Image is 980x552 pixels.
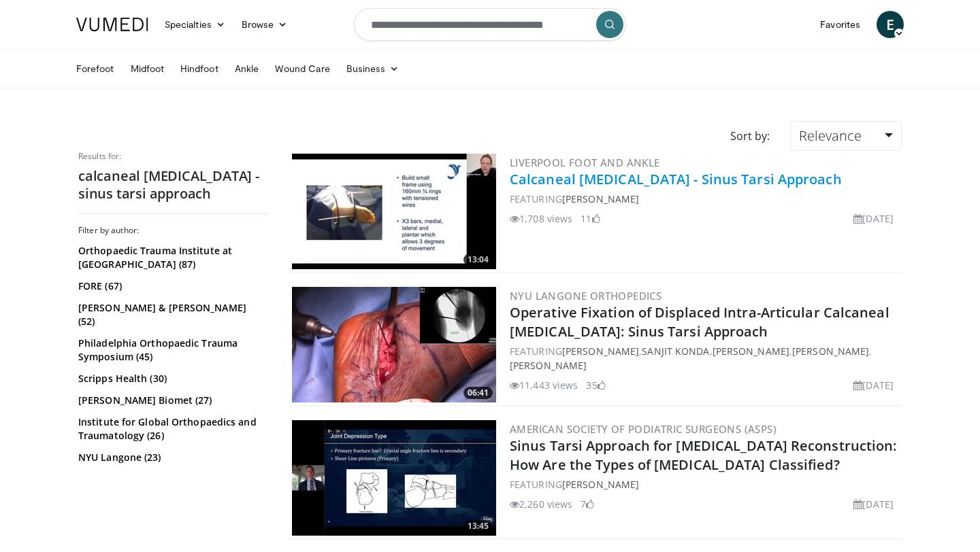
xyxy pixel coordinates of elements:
a: Favorites [812,11,868,38]
span: Relevance [799,126,862,145]
a: Business [338,55,408,82]
div: FEATURING [510,192,899,206]
div: FEATURING , , , , [510,344,899,373]
li: [DATE] [853,211,894,226]
h3: Filter by author: [78,225,269,236]
a: E [877,11,904,38]
a: [PERSON_NAME] Biomet (27) [78,394,265,407]
span: 06:41 [463,387,493,399]
h2: calcaneal [MEDICAL_DATA] - sinus tarsi approach [78,167,269,203]
li: 35 [586,378,605,392]
a: NYU Langone Orthopedics [510,289,661,303]
a: Ankle [227,55,267,82]
a: Orthopaedic Trauma Institute at [GEOGRAPHIC_DATA] (87) [78,244,265,271]
a: Browse [233,11,296,38]
a: NYU Langone (23) [78,451,265,464]
p: Results for: [78,151,269,162]
a: Calcaneal [MEDICAL_DATA] - Sinus Tarsi Approach [510,170,842,188]
img: 54b5def3-a771-4dd7-92d4-590e7fc0aa4d.300x170_q85_crop-smart_upscale.jpg [292,287,496,402]
a: [PERSON_NAME] [562,192,639,205]
div: FEATURING [510,477,899,491]
a: [PERSON_NAME] [713,345,789,358]
li: 2,260 views [510,497,572,511]
a: [PERSON_NAME] [562,345,639,358]
li: 11,443 views [510,378,578,392]
a: [PERSON_NAME] [510,359,587,372]
a: Hindfoot [172,55,227,82]
a: 13:04 [292,154,496,269]
a: [PERSON_NAME] [562,478,639,491]
span: 13:04 [463,254,493,266]
li: 1,708 views [510,211,572,226]
li: 7 [581,497,594,511]
a: Philadelphia Orthopaedic Trauma Symposium (45) [78,337,265,364]
li: [DATE] [853,497,894,511]
a: Operative Fixation of Displaced Intra-Articular Calcaneal [MEDICAL_DATA]: Sinus Tarsi Approach [510,303,889,341]
a: Wound Care [267,55,338,82]
input: Search topics, interventions [354,8,626,41]
a: [PERSON_NAME] & [PERSON_NAME] (52) [78,301,265,328]
a: American Society of Podiatric Surgeons (ASPS) [510,422,777,436]
li: 11 [581,211,600,226]
div: Sort by: [720,121,780,151]
a: Relevance [790,121,902,151]
a: [PERSON_NAME] [792,345,869,358]
a: 13:45 [292,420,496,536]
a: Specialties [157,11,233,38]
a: Sanjit Konda [642,345,709,358]
img: VuMedi Logo [76,18,148,31]
a: Midfoot [122,55,173,82]
a: Forefoot [68,55,122,82]
img: 8779c6cb-c58a-46b0-8265-aca2d460c8ee.300x170_q85_crop-smart_upscale.jpg [292,420,496,536]
a: 06:41 [292,287,496,402]
span: 13:45 [463,520,493,532]
a: Institute for Global Orthopaedics and Traumatology (26) [78,415,265,443]
a: FORE (67) [78,279,265,293]
a: Liverpool Foot and Ankle [510,156,660,169]
a: Sinus Tarsi Approach for [MEDICAL_DATA] Reconstruction: How Are the Types of [MEDICAL_DATA] Class... [510,436,897,474]
li: [DATE] [853,378,894,392]
img: 57e08e56-5faa-4f2c-ab7b-5020c7895791.300x170_q85_crop-smart_upscale.jpg [292,154,496,269]
a: Scripps Health (30) [78,372,265,385]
